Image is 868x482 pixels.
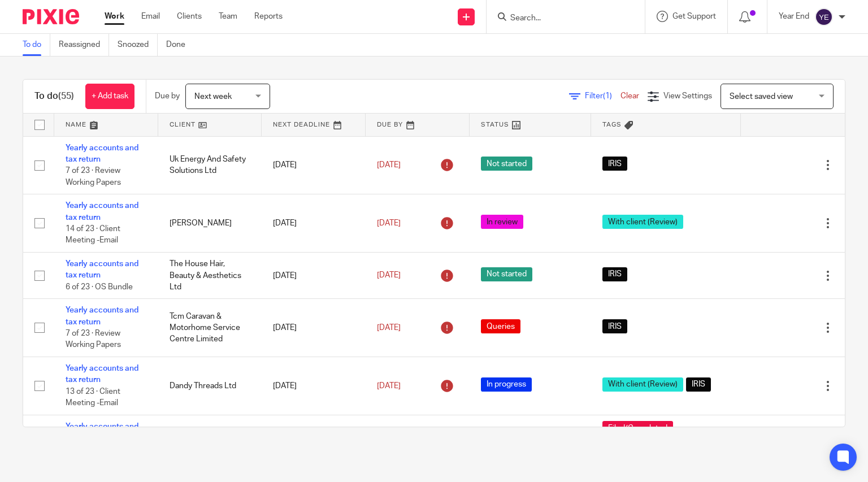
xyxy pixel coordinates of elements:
a: Yearly accounts and tax return [66,144,138,163]
span: IRIS [602,267,627,281]
span: Queries [481,319,520,333]
span: Not started [481,157,532,171]
a: Work [105,11,124,22]
span: IRIS [686,377,711,392]
td: [DATE] [262,194,366,253]
span: Not started [481,267,532,281]
span: 7 of 23 · Review Working Papers [66,167,121,186]
span: IRIS [602,319,627,333]
a: Reassigned [59,34,109,56]
span: Filed/Completed [602,421,673,435]
td: [DATE] [262,357,366,415]
a: Yearly accounts and tax return [66,364,138,384]
span: Next week [194,93,232,101]
span: [DATE] [377,219,401,227]
td: [PERSON_NAME] [158,194,262,253]
td: [DATE] [262,136,366,194]
span: (1) [603,92,612,100]
span: Select saved view [730,93,793,101]
img: svg%3E [815,8,833,26]
a: Clients [177,11,202,22]
a: To do [23,34,50,56]
td: Uk Energy And Safety Solutions Ltd [158,136,262,194]
img: Pixie [23,9,79,24]
td: Port Homes Wynyard Limited [158,415,262,461]
td: [DATE] [262,253,366,299]
span: 13 of 23 · Client Meeting -Email [66,388,120,407]
span: In review [481,215,523,229]
td: The House Hair, Beauty & Aesthetics Ltd [158,253,262,299]
span: (55) [58,92,74,101]
a: Email [141,11,160,22]
span: Filter [585,92,620,100]
span: In progress [481,377,532,392]
span: [DATE] [377,271,401,279]
input: Search [509,14,611,24]
span: [DATE] [377,324,401,332]
td: Dandy Threads Ltd [158,357,262,415]
a: Team [219,11,237,22]
span: [DATE] [377,382,401,390]
span: With client (Review) [602,215,683,229]
h1: To do [34,90,74,102]
p: Year End [779,11,809,22]
td: Tcm Caravan & Motorhome Service Centre Limited [158,299,262,357]
a: Yearly accounts and tax return [66,260,138,279]
span: [DATE] [377,161,401,169]
td: [DATE] [262,299,366,357]
span: With client (Review) [602,377,683,392]
td: [DATE] [262,415,366,461]
span: 6 of 23 · OS Bundle [66,283,133,291]
span: 14 of 23 · Client Meeting -Email [66,225,120,245]
span: View Settings [663,92,712,100]
a: Clear [620,92,639,100]
span: Get Support [672,12,716,20]
span: 7 of 23 · Review Working Papers [66,329,121,349]
a: Yearly accounts and tax return [66,306,138,325]
a: Done [166,34,194,56]
a: + Add task [85,84,134,109]
a: Yearly accounts and tax return [66,202,138,221]
span: IRIS [602,157,627,171]
a: Snoozed [118,34,158,56]
a: Reports [254,11,283,22]
p: Due by [155,90,180,102]
span: Tags [602,121,622,128]
a: Yearly accounts and tax return [66,423,138,442]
